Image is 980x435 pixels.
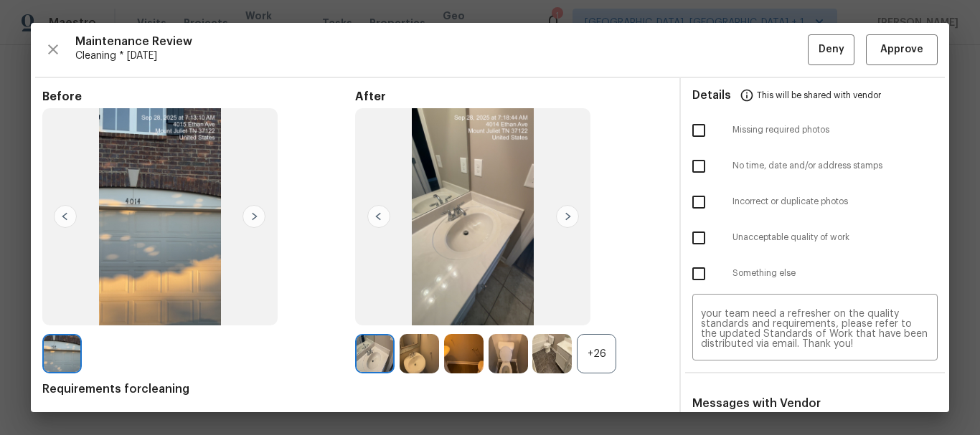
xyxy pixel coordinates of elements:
span: This will be shared with vendor [757,78,881,113]
div: Incorrect or duplicate photos [681,184,949,220]
button: Deny [808,34,854,65]
img: left-chevron-button-url [54,205,77,228]
div: Missing required photos [681,113,949,148]
button: Approve [866,34,938,65]
li: 1 photo for each bedroom, 3 photos for each kitchen (sink, counters, floor) and bathroom (toilet,... [65,411,668,425]
img: right-chevron-button-url [242,205,265,228]
span: Cleaning * [DATE] [75,49,808,63]
img: left-chevron-button-url [367,205,390,228]
span: Maintenance Review [75,34,808,49]
span: Requirements for cleaning [42,382,668,396]
span: Unacceptable quality of work [732,231,938,244]
textarea: Maintenance Audit Team: Hello! Unfortunately, this cleaning visit completed on [DATE] has been de... [701,309,929,349]
span: Before [42,90,355,104]
div: Unacceptable quality of work [681,220,949,256]
div: Something else [681,256,949,292]
div: No time, date and/or address stamps [681,148,949,184]
span: Messages with Vendor [692,398,821,409]
img: right-chevron-button-url [556,205,579,228]
span: Approve [880,41,923,59]
div: +26 [577,334,616,373]
span: Incorrect or duplicate photos [732,196,938,208]
span: Missing required photos [732,124,938,136]
span: No time, date and/or address stamps [732,160,938,172]
span: Deny [819,41,844,59]
span: Something else [732,267,938,279]
span: After [355,90,668,104]
span: Details [692,78,731,113]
